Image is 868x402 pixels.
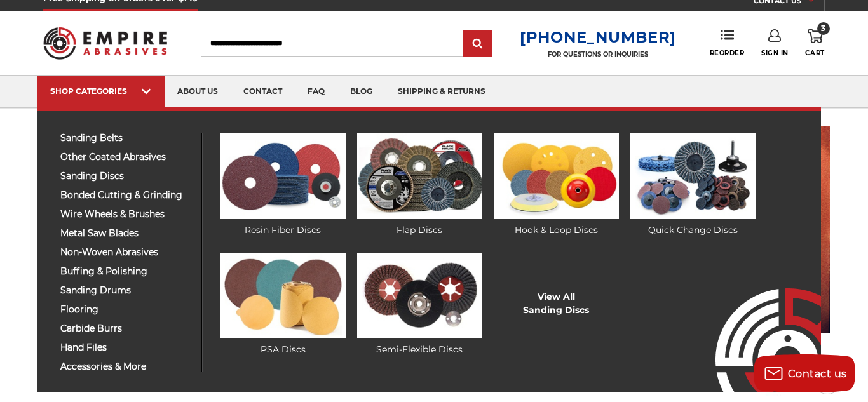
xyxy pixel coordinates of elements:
[50,86,152,96] div: SHOP CATEGORIES
[60,210,192,219] span: wire wheels & brushes
[710,29,745,57] a: Reorder
[165,76,231,108] a: about us
[630,133,756,219] img: Quick Change Discs
[357,253,482,338] img: Semi-Flexible Discs
[220,253,345,338] img: PSA Discs
[220,133,345,219] img: Resin Fiber Discs
[60,152,192,162] span: other coated abrasives
[60,229,192,238] span: metal saw blades
[220,253,345,356] a: PSA Discs
[520,28,676,46] a: [PHONE_NUMBER]
[788,368,847,380] span: Contact us
[60,305,192,314] span: flooring
[60,362,192,372] span: accessories & more
[494,133,619,237] a: Hook & Loop Discs
[465,31,491,57] input: Submit
[43,19,166,67] img: Empire Abrasives
[494,133,619,219] img: Hook & Loop Discs
[805,49,824,57] span: Cart
[60,286,192,295] span: sanding drums
[761,49,789,57] span: Sign In
[60,171,192,181] span: sanding discs
[60,324,192,333] span: carbide burrs
[60,191,192,200] span: bonded cutting & grinding
[817,22,830,35] span: 3
[520,50,676,58] p: FOR QUESTIONS OR INQUIRIES
[231,76,295,108] a: contact
[60,343,192,352] span: hand files
[357,133,482,237] a: Flap Discs
[337,76,385,108] a: blog
[805,29,824,57] a: 3 Cart
[693,251,821,392] img: Empire Abrasives Logo Image
[60,133,192,143] span: sanding belts
[60,267,192,276] span: buffing & polishing
[523,290,589,317] a: View AllSanding Discs
[357,253,482,356] a: Semi-Flexible Discs
[357,133,482,219] img: Flap Discs
[754,354,855,392] button: Contact us
[630,133,756,237] a: Quick Change Discs
[710,49,745,57] span: Reorder
[220,133,345,237] a: Resin Fiber Discs
[295,76,337,108] a: faq
[60,248,192,257] span: non-woven abrasives
[385,76,498,108] a: shipping & returns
